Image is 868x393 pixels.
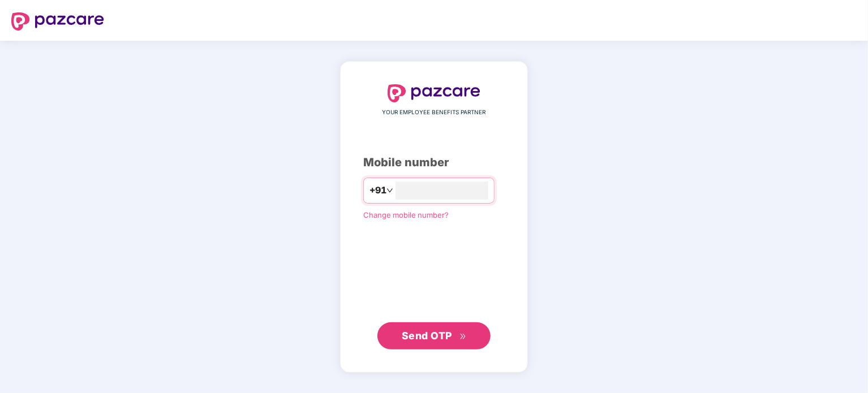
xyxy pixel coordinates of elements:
[388,84,480,102] img: logo
[363,210,449,219] a: Change mobile number?
[369,183,386,197] span: +91
[383,108,486,117] span: YOUR EMPLOYEE BENEFITS PARTNER
[459,333,467,340] span: double-right
[11,12,104,31] img: logo
[377,322,491,349] button: Send OTPdouble-right
[386,187,393,194] span: down
[402,330,452,342] span: Send OTP
[363,154,505,171] div: Mobile number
